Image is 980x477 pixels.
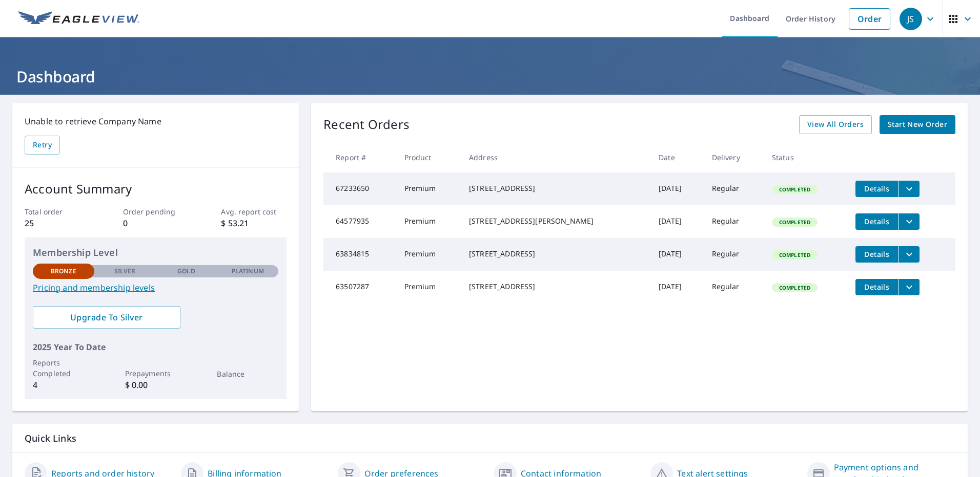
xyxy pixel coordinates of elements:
a: View All Orders [799,115,872,134]
p: Prepayments [125,368,187,379]
p: Total order [25,206,90,217]
td: Premium [396,238,461,271]
button: filesDropdownBtn-64577935 [899,213,920,230]
td: 67233650 [323,172,396,205]
p: Silver [114,267,136,276]
p: Account Summary [25,180,287,198]
p: 2025 Year To Date [33,341,278,353]
p: Balance [217,368,278,379]
td: [DATE] [650,205,703,238]
p: Platinum [232,267,264,276]
div: [STREET_ADDRESS] [469,281,642,292]
td: Premium [396,271,461,303]
h1: Dashboard [12,66,968,87]
td: [DATE] [650,271,703,303]
p: Recent Orders [323,115,410,134]
td: 63507287 [323,271,396,303]
p: Membership Level [33,246,278,259]
th: Delivery [704,142,764,172]
span: Retry [33,139,52,151]
td: Regular [704,172,764,205]
span: Start New Order [888,118,947,131]
button: filesDropdownBtn-63834815 [899,246,920,263]
span: Details [862,184,892,193]
span: View All Orders [807,118,864,131]
a: Order [849,8,890,30]
div: [STREET_ADDRESS] [469,183,642,193]
a: Upgrade To Silver [33,306,180,329]
span: Upgrade To Silver [41,312,172,323]
p: Gold [177,267,195,276]
span: Completed [773,186,816,193]
span: Details [862,249,892,259]
a: Pricing and membership levels [33,281,278,294]
td: [DATE] [650,172,703,205]
td: Regular [704,271,764,303]
th: Status [764,142,847,172]
th: Date [650,142,703,172]
p: 0 [123,217,189,229]
td: Premium [396,172,461,205]
p: 4 [33,379,94,391]
td: 63834815 [323,238,396,271]
div: [STREET_ADDRESS][PERSON_NAME] [469,216,642,226]
button: detailsBtn-67233650 [855,181,899,197]
span: Completed [773,284,816,291]
span: Completed [773,251,816,258]
th: Report # [323,142,396,172]
button: filesDropdownBtn-67233650 [899,181,920,197]
img: EV Logo [18,11,139,27]
p: Reports Completed [33,357,94,379]
div: [STREET_ADDRESS] [469,249,642,259]
th: Product [396,142,461,172]
span: Completed [773,219,816,226]
p: Avg. report cost [221,206,287,217]
button: detailsBtn-63834815 [855,246,899,263]
span: Details [862,216,892,226]
a: Start New Order [880,115,955,134]
div: JS [900,8,922,30]
td: Regular [704,205,764,238]
p: $ 0.00 [125,379,187,391]
th: Address [461,142,650,172]
button: detailsBtn-63507287 [855,279,899,295]
p: Bronze [51,267,76,276]
button: Retry [25,136,60,155]
button: detailsBtn-64577935 [855,213,899,230]
p: $ 53.21 [221,217,287,229]
p: Unable to retrieve Company Name [25,115,287,127]
td: 64577935 [323,205,396,238]
td: [DATE] [650,238,703,271]
td: Premium [396,205,461,238]
button: filesDropdownBtn-63507287 [899,279,920,295]
td: Regular [704,238,764,271]
p: Order pending [123,206,189,217]
p: Quick Links [25,432,955,445]
p: 25 [25,217,90,229]
span: Details [862,282,892,292]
